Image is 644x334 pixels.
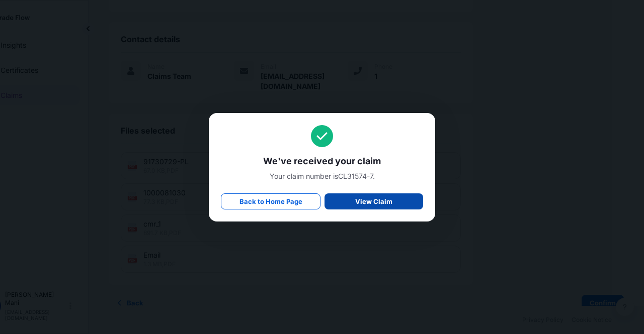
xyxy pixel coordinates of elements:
[355,196,392,206] p: View Claim
[239,196,302,206] p: Back to Home Page
[221,155,423,167] span: We've received your claim
[221,171,423,181] span: Your claim number is CL31574-7 .
[325,193,423,209] a: View Claim
[221,193,320,209] a: Back to Home Page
